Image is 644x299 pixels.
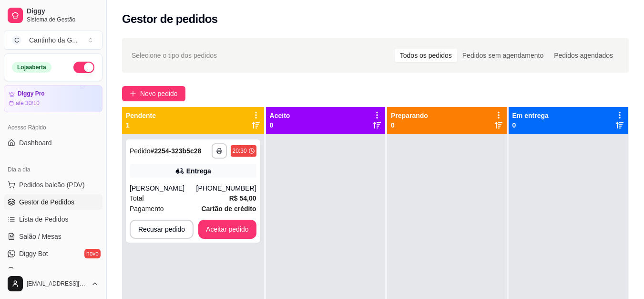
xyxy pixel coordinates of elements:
div: Entrega [186,166,211,176]
span: Selecione o tipo dos pedidos [132,50,217,61]
p: Em entrega [512,111,549,120]
span: Pedido [130,147,151,155]
div: Dia a dia [4,162,102,177]
span: KDS [19,266,33,276]
a: KDS [4,263,102,278]
a: Dashboard [4,135,102,150]
button: Select a team [4,31,102,50]
span: Lista de Pedidos [19,214,69,224]
a: Salão / Mesas [4,229,102,244]
article: até 30/10 [16,99,40,107]
p: 0 [512,120,549,130]
a: Diggy Proaté 30/10 [4,85,102,112]
div: [PERSON_NAME] [130,183,196,193]
div: Pedidos agendados [549,49,618,62]
p: 1 [126,120,156,130]
div: Todos os pedidos [395,49,457,62]
a: DiggySistema de Gestão [4,4,102,27]
span: [EMAIL_ADDRESS][DOMAIN_NAME] [27,280,87,288]
button: Alterar Status [73,62,94,73]
strong: Cartão de crédito [201,205,256,213]
span: Salão / Mesas [19,232,61,241]
div: Pedidos sem agendamento [457,49,549,62]
span: C [12,35,21,45]
div: Loja aberta [12,62,51,73]
span: Dashboard [19,138,52,148]
p: Aceito [270,111,290,120]
div: Acesso Rápido [4,120,102,135]
strong: R$ 54,00 [229,194,256,202]
span: Pagamento [130,203,164,214]
a: Gestor de Pedidos [4,194,102,210]
button: Novo pedido [122,86,185,101]
a: Diggy Botnovo [4,246,102,261]
button: Aceitar pedido [198,220,256,239]
span: Gestor de Pedidos [19,197,74,207]
strong: # 2254-323b5c28 [151,147,202,155]
button: Recusar pedido [130,220,194,239]
span: plus [130,90,136,97]
p: 0 [270,120,290,130]
div: 20:30 [233,147,247,155]
p: Pendente [126,111,156,120]
div: Cantinho da G ... [29,35,78,45]
article: Diggy Pro [18,90,45,97]
p: 0 [391,120,428,130]
span: Novo pedido [140,88,178,99]
span: Total [130,193,144,203]
div: [PHONE_NUMBER] [196,183,256,193]
span: Pedidos balcão (PDV) [19,180,85,190]
span: Diggy Bot [19,249,48,258]
span: Diggy [27,7,99,16]
button: [EMAIL_ADDRESS][DOMAIN_NAME] [4,272,102,295]
h2: Gestor de pedidos [122,11,218,27]
button: Pedidos balcão (PDV) [4,177,102,192]
a: Lista de Pedidos [4,212,102,227]
p: Preparando [391,111,428,120]
span: Sistema de Gestão [27,16,99,23]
